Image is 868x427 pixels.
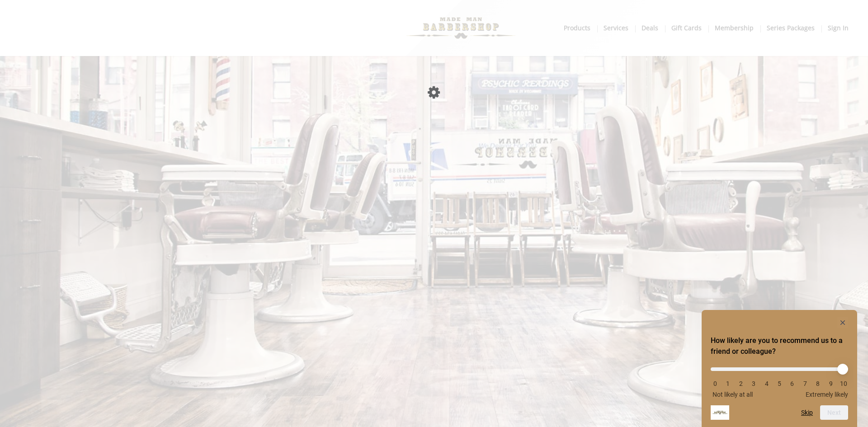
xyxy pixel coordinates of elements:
li: 9 [826,380,835,387]
li: 0 [711,380,720,387]
div: How likely are you to recommend us to a friend or colleague? Select an option from 0 to 10, with ... [711,317,848,420]
li: 4 [762,380,771,387]
button: Next question [820,405,848,420]
li: 2 [736,380,745,387]
li: 7 [801,380,810,387]
li: 8 [813,380,822,387]
li: 5 [775,380,784,387]
li: 6 [788,380,797,387]
li: 10 [839,380,848,387]
h2: How likely are you to recommend us to a friend or colleague? Select an option from 0 to 10, with ... [711,335,848,357]
span: Not likely at all [712,391,753,398]
span: Extremely likely [806,391,848,398]
button: Hide survey [837,317,848,328]
button: Skip [801,409,813,416]
li: 1 [723,380,732,387]
div: How likely are you to recommend us to a friend or colleague? Select an option from 0 to 10, with ... [711,361,848,398]
li: 3 [749,380,758,387]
